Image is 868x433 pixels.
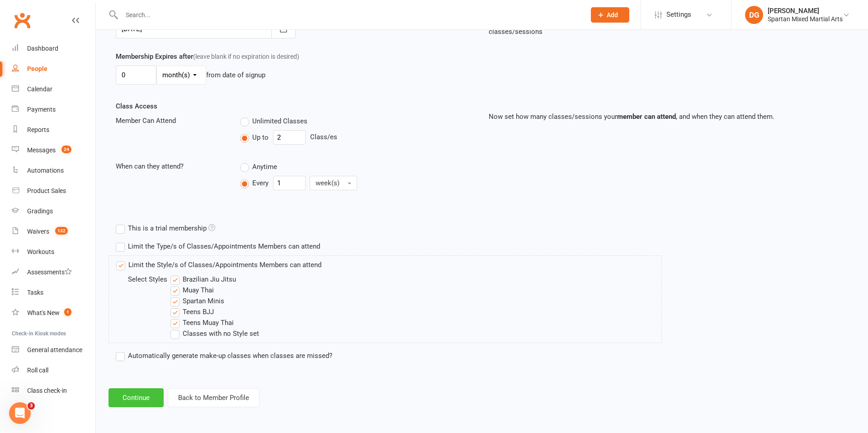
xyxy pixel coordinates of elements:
[12,79,95,99] a: Calendar
[252,178,269,187] span: Every
[128,274,182,285] div: Select Styles
[12,221,95,242] a: Waivers 132
[27,106,56,113] div: Payments
[27,65,47,72] div: People
[27,187,66,194] div: Product Sales
[12,262,95,282] a: Assessments
[768,7,843,15] div: [PERSON_NAME]
[168,388,259,407] button: Back to Member Profile
[12,160,95,181] a: Automations
[64,308,71,316] span: 1
[193,53,299,60] span: (leave blank if no expiration is desired)
[12,38,95,59] a: Dashboard
[252,116,307,125] span: Unlimited Classes
[116,101,157,112] label: Class Access
[27,248,54,255] div: Workouts
[12,340,95,360] a: General attendance kiosk mode
[28,402,35,409] span: 3
[12,201,95,221] a: Gradings
[607,11,618,19] span: Add
[12,140,95,160] a: Messages 24
[666,5,691,25] span: Settings
[170,285,214,296] label: Muay Thai
[12,181,95,201] a: Product Sales
[170,328,259,339] label: Classes with no Style set
[55,227,68,235] span: 132
[27,167,64,174] div: Automations
[27,45,58,52] div: Dashboard
[61,146,71,153] span: 24
[27,85,52,93] div: Calendar
[12,120,95,140] a: Reports
[116,241,320,252] label: Limit the Type/s of Classes/Appointments Members can attend
[116,259,321,270] label: Limit the Style/s of Classes/Appointments Members can attend
[119,9,579,21] input: Search...
[27,387,67,394] div: Class check-in
[109,115,233,126] div: Member Can Attend
[489,111,848,122] p: Now set how many classes/sessions your , and when they can attend them.
[170,317,234,328] label: Teens Muay Thai
[745,6,763,24] div: DG
[591,7,629,23] button: Add
[109,161,233,172] div: When can they attend?
[170,296,224,306] label: Spartan Minis
[27,228,49,235] div: Waivers
[12,303,95,323] a: What's New1
[116,350,332,361] label: Automatically generate make-up classes when classes are missed?
[27,126,49,133] div: Reports
[108,388,164,407] button: Continue
[116,223,215,234] label: This is a trial membership
[27,367,48,374] div: Roll call
[9,402,31,424] iframe: Intercom live chat
[12,282,95,303] a: Tasks
[12,360,95,381] a: Roll call
[252,132,269,141] span: Up to
[617,113,676,121] strong: member can attend
[27,268,72,276] div: Assessments
[11,9,33,32] a: Clubworx
[116,51,299,62] label: Membership Expires after
[27,289,43,296] div: Tasks
[12,381,95,401] a: Class kiosk mode
[27,207,53,215] div: Gradings
[27,146,56,154] div: Messages
[12,242,95,262] a: Workouts
[252,161,277,171] span: Anytime
[170,274,236,285] label: Brazilian Jiu Jitsu
[240,130,475,145] div: Class/es
[12,99,95,120] a: Payments
[12,59,95,79] a: People
[27,309,60,316] div: What's New
[316,179,340,187] span: week(s)
[310,176,357,190] button: week(s)
[170,306,214,317] label: Teens BJJ
[206,70,265,80] div: from date of signup
[768,15,843,23] div: Spartan Mixed Martial Arts
[27,346,82,353] div: General attendance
